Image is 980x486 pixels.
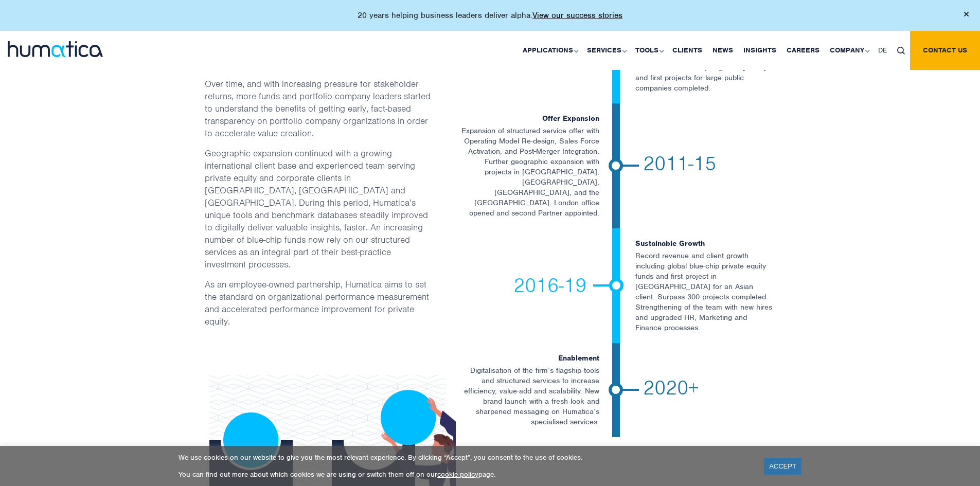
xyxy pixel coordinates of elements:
a: ACCEPT [764,458,801,475]
h6: Offer Expansion [457,114,600,123]
a: Services [582,31,630,70]
a: View our success stories [532,10,622,21]
a: DE [873,31,892,70]
span: 2011-15 [643,159,716,168]
p: Record revenue and client growth including global blue-chip private equity funds and first projec... [635,250,773,333]
p: Geographic expansion continued with a growing international client base and experienced team serv... [205,147,434,278]
a: Clients [667,31,707,70]
p: Digitalisation of the firm’s flagship tools and structured services to increase efficiency, value... [457,365,600,427]
a: Company [825,31,873,70]
a: Insights [738,31,781,70]
p: Expansion of structured service offer with Operating Model Re-design, Sales Force Activation, and... [457,125,600,218]
a: cookie policy [437,470,478,479]
img: logo [8,41,103,57]
span: 2020+ [643,384,699,392]
span: DE [878,46,887,55]
a: Careers [781,31,825,70]
img: search_icon [897,47,905,55]
h6: Sustainable Growth [635,239,773,248]
p: We use cookies on our website to give you the most relevant experience. By clicking “Accept”, you... [179,453,751,462]
a: Tools [630,31,667,70]
p: 20 years helping business leaders deliver alpha. [358,10,622,21]
p: Over time, and with increasing pressure for stakeholder returns, more funds and portfolio company... [205,78,434,147]
p: As an employee-owned partnership, Humatica aims to set the standard on organizational performance... [205,278,434,335]
a: Applications [518,31,582,70]
span: 2016-19 [513,281,586,290]
h6: Enablement [457,353,600,363]
a: News [707,31,738,70]
a: Contact us [910,31,980,70]
p: You can find out more about which cookies we are using or switch them off on our page. [179,470,751,479]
